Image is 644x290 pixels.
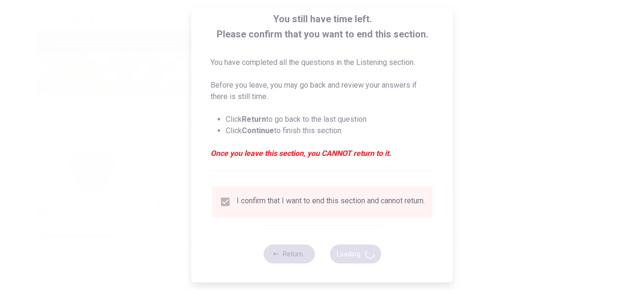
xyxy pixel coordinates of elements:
[211,80,434,102] p: Before you leave, you may go back and review your answers if there is still time.
[211,148,434,159] em: Once you leave this section, you CANNOT return to it.
[330,245,381,263] button: Loading
[211,11,434,42] span: You still have time left. Please confirm that you want to end this section.
[263,245,314,263] button: Return
[242,115,266,124] strong: Return
[211,57,434,68] p: You have completed all the questions in the Listening section.
[226,125,434,136] li: Click to finish this section.
[237,196,425,208] div: I confirm that I want to end this section and cannot return.
[242,126,274,135] strong: Continue
[226,114,434,125] li: Click to go back to the last question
